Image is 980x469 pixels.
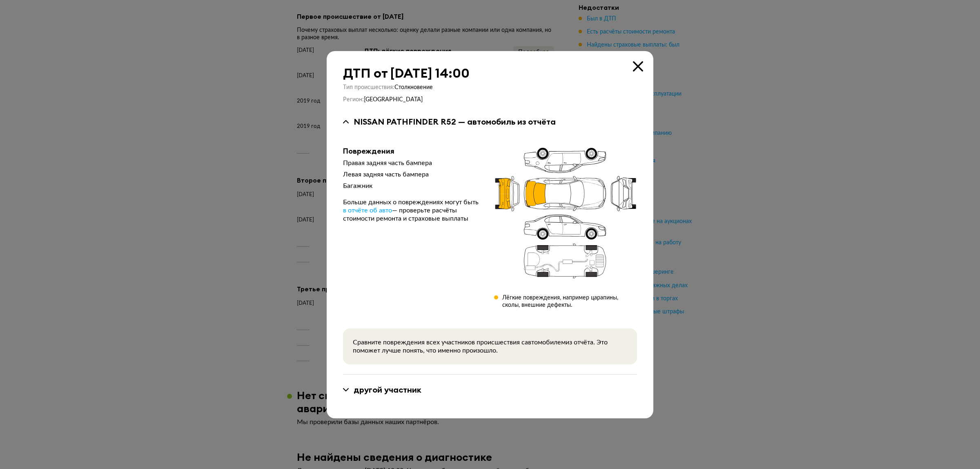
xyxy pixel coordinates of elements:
div: Сравните повреждения всех участников происшествия с автомобилем из отчёта. Это поможет лучше поня... [353,338,627,355]
div: другой участник [354,384,421,395]
span: [GEOGRAPHIC_DATA] [364,97,423,103]
span: в отчёте об авто [343,207,392,214]
div: Регион : [343,96,637,103]
div: Левая задняя часть бампера [343,170,481,179]
div: Тип происшествия : [343,84,637,91]
span: Столкновение [394,85,433,90]
div: Лёгкие повреждения, например царапины, сколы, внешние дефекты. [502,294,637,309]
div: ДТП от [DATE] 14:00 [343,66,637,80]
a: в отчёте об авто [343,206,392,214]
div: Правая задняя часть бампера [343,159,481,167]
div: Повреждения [343,147,481,156]
div: NISSAN PATHFINDER R52 — автомобиль из отчёта [354,116,556,127]
div: Багажник [343,182,481,190]
div: Больше данных о повреждениях могут быть — проверьте расчёты стоимости ремонта и страховые выплаты [343,198,481,223]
